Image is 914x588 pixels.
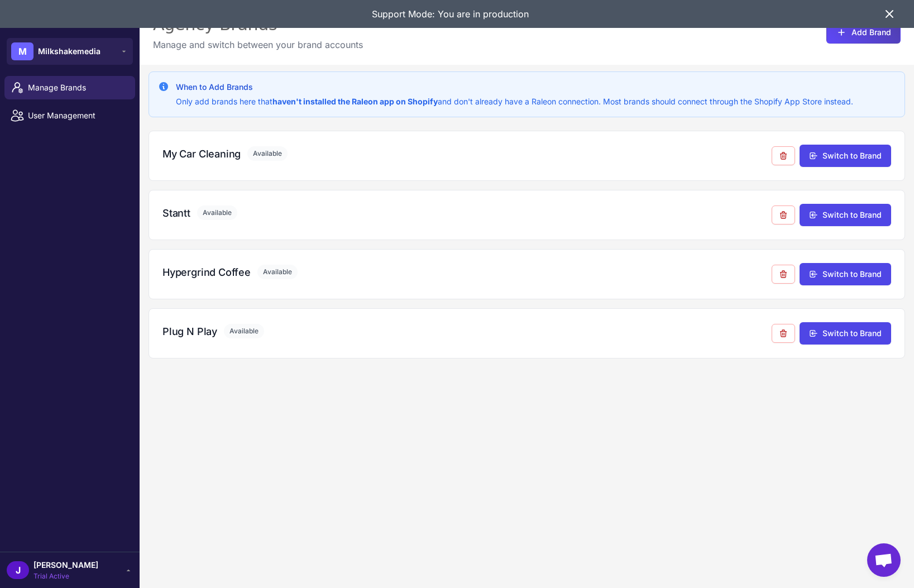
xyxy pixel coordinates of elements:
[4,104,135,127] a: User Management
[28,109,126,122] span: User Management
[772,324,795,343] button: Remove from agency
[197,205,237,220] span: Available
[800,322,891,345] button: Switch to Brand
[153,38,363,51] p: Manage and switch between your brand accounts
[162,324,217,339] h3: Plug N Play
[162,205,190,221] h3: Stantt
[800,145,891,167] button: Switch to Brand
[224,324,264,338] span: Available
[176,81,853,93] h3: When to Add Brands
[11,42,34,60] div: M
[772,205,795,224] button: Remove from agency
[247,146,288,161] span: Available
[162,265,251,280] h3: Hypergrind Coffee
[800,263,891,285] button: Switch to Brand
[28,82,126,94] span: Manage Brands
[162,146,241,161] h3: My Car Cleaning
[800,204,891,226] button: Switch to Brand
[772,146,795,165] button: Remove from agency
[272,97,438,106] strong: haven't installed the Raleon app on Shopify
[7,38,133,65] button: MMilkshakemedia
[867,543,901,577] div: Open chat
[7,561,29,579] div: J
[772,265,795,284] button: Remove from agency
[257,265,298,279] span: Available
[34,571,98,581] span: Trial Active
[34,559,98,571] span: [PERSON_NAME]
[176,95,853,108] p: Only add brands here that and don't already have a Raleon connection. Most brands should connect ...
[38,45,101,58] span: Milkshakemedia
[826,21,901,44] button: Add Brand
[4,76,135,99] a: Manage Brands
